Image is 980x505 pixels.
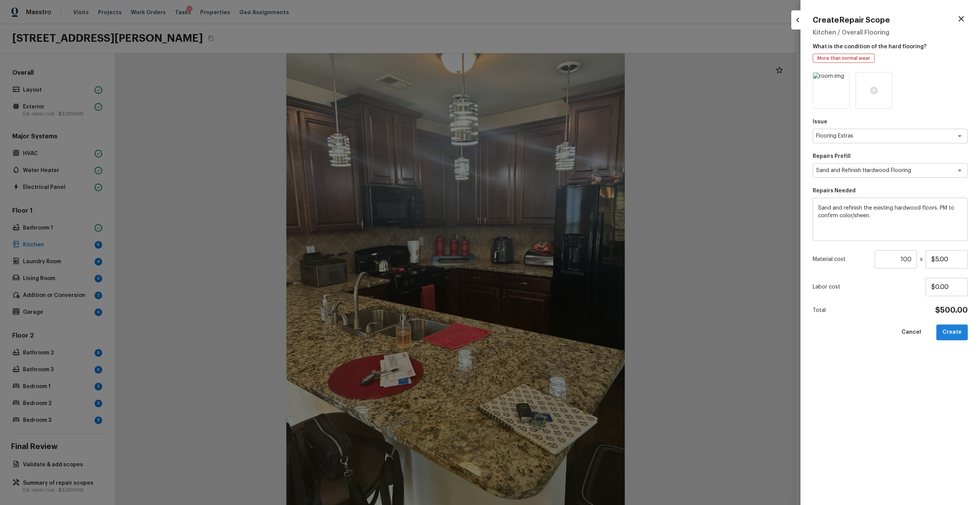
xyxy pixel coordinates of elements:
[813,256,872,263] p: Material cost
[813,72,849,108] img: room img
[816,132,943,140] textarea: Flooring Extras
[936,325,968,340] button: Create
[813,28,968,37] h5: Kitchen / Overall Flooring
[895,325,927,340] button: Cancel
[816,167,943,174] textarea: Sand and Refinish Hardwood Flooring
[813,283,926,291] p: Labor cost
[815,54,873,62] span: More than normal wear
[813,250,968,269] div: x
[813,152,968,160] p: Repairs Prefill
[813,15,890,25] h4: Create Repair Scope
[935,305,968,315] h4: $500.00
[813,307,826,314] p: Total
[813,118,968,126] p: Issue
[818,204,962,235] textarea: Sand and refinish the existing hardwood floors. PM to confirm color/sheen.
[954,131,965,141] button: Open
[813,187,968,195] p: Repairs Needed
[954,165,965,176] button: Open
[813,40,968,51] p: What is the condition of the hard flooring?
